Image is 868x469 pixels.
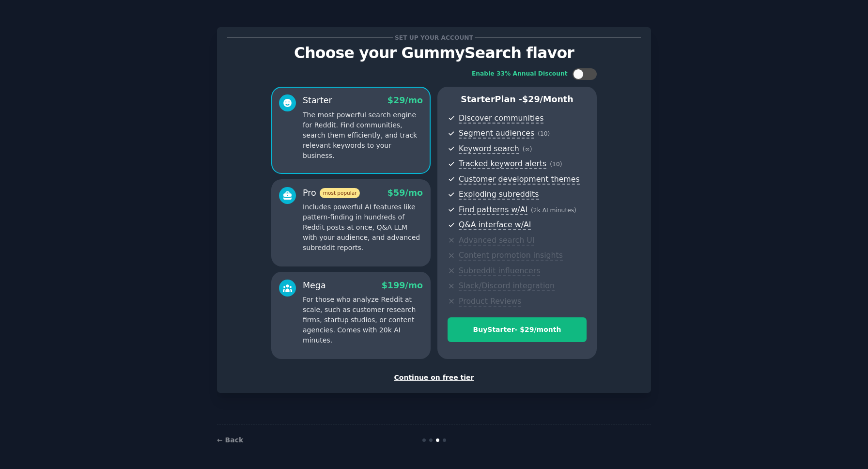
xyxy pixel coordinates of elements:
div: Mega [303,280,326,292]
span: $ 29 /month [522,94,573,104]
button: BuyStarter- $29/month [448,317,587,342]
div: Pro [303,187,360,199]
span: Advanced search UI [459,235,534,246]
span: Slack/Discord integration [459,281,555,291]
span: Set up your account [393,32,475,43]
span: $ 199 /mo [382,281,423,290]
p: Choose your GummySearch flavor [227,45,641,62]
span: Subreddit influencers [459,266,540,276]
p: Starter Plan - [448,94,587,106]
p: For those who analyze Reddit at scale, such as customer research firms, startup studios, or conte... [303,295,423,345]
div: Continue on free tier [227,373,641,383]
a: ← Back [217,436,243,444]
span: Segment audiences [459,128,534,139]
span: most popular [320,188,360,198]
div: Buy Starter - $ 29 /month [448,325,586,335]
span: Exploding subreddits [459,189,539,200]
span: Customer development themes [459,174,580,185]
span: $ 59 /mo [387,188,423,198]
span: ( 2k AI minutes ) [531,207,576,214]
p: Includes powerful AI features like pattern-finding in hundreds of Reddit posts at once, Q&A LLM w... [303,202,423,253]
span: Content promotion insights [459,250,563,261]
div: Enable 33% Annual Discount [472,70,568,78]
span: Product Reviews [459,297,521,307]
div: Starter [303,94,332,107]
span: ( 10 ) [538,130,550,137]
span: ( ∞ ) [523,146,532,153]
span: Discover communities [459,113,543,124]
span: ( 10 ) [550,161,562,168]
span: $ 29 /mo [387,95,423,105]
span: Tracked keyword alerts [459,159,546,169]
span: Find patterns w/AI [459,205,527,215]
span: Keyword search [459,144,519,154]
p: The most powerful search engine for Reddit. Find communities, search them efficiently, and track ... [303,110,423,161]
span: Q&A interface w/AI [459,220,531,230]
